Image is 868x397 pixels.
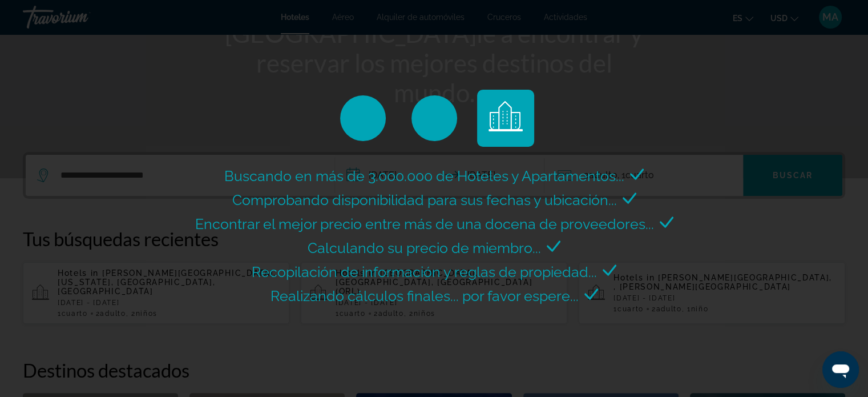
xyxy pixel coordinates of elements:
[195,215,654,232] span: Encontrar el mejor precio entre más de una docena de proveedores...
[271,287,579,304] span: Realizando cálculos finales... por favor espere...
[232,191,617,208] span: Comprobando disponibilidad para sus fechas y ubicación...
[822,351,859,388] iframe: Botón para iniciar la ventana de mensajería
[224,167,624,185] span: Buscando en más de 3.000.000 de Hoteles y Apartamentos...
[252,263,597,280] span: Recopilación de información y reglas de propiedad...
[308,239,541,256] span: Calculando su precio de miembro...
